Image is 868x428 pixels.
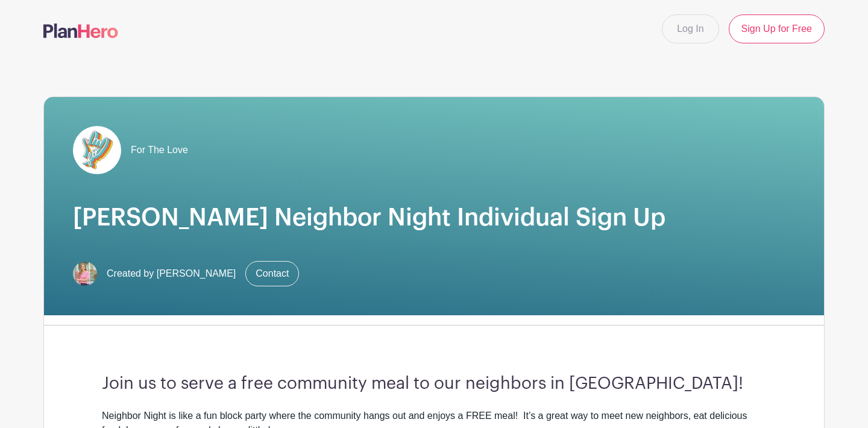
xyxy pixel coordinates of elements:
[73,126,121,174] img: pageload-spinner.gif
[107,266,236,281] span: Created by [PERSON_NAME]
[245,261,299,286] a: Contact
[662,14,719,43] a: Log In
[729,14,825,43] a: Sign Up for Free
[131,143,188,157] span: For The Love
[102,374,766,394] h3: Join us to serve a free community meal to our neighbors in [GEOGRAPHIC_DATA]!
[73,203,795,232] h1: [PERSON_NAME] Neighbor Night Individual Sign Up
[73,262,97,286] img: 2x2%20headshot.png
[43,24,118,38] img: logo-507f7623f17ff9eddc593b1ce0a138ce2505c220e1c5a4e2b4648c50719b7d32.svg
